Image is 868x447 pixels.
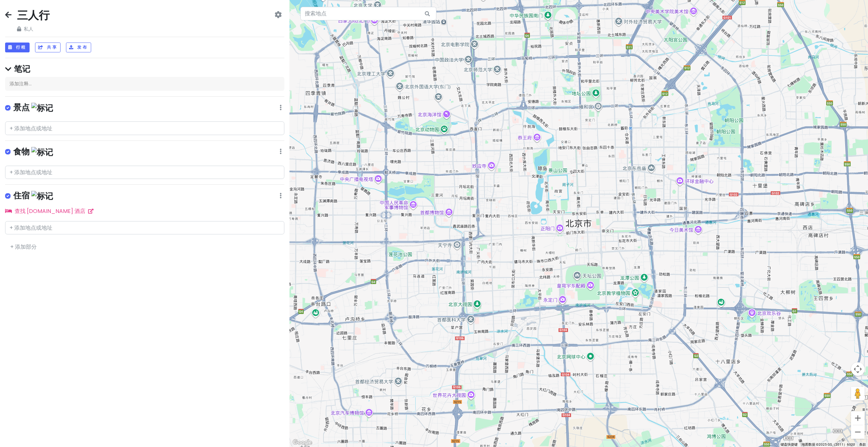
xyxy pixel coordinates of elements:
[851,387,865,400] button: 将街景小人拖到地图上以打开街景
[291,438,314,447] a: 在 Google 地图中打开此区域（会打开一个新窗口）
[31,191,53,201] img: 标记
[14,63,30,74] font: 笔记
[10,243,37,251] a: + 添加部分
[781,442,798,447] button: 键盘快捷键
[291,438,314,447] img: 谷歌
[5,121,284,135] input: + 添加地点或地址
[24,26,33,32] font: 私人
[13,146,30,157] font: 食物
[851,425,865,439] button: 缩小
[859,443,866,446] a: 条款（在新标签页中打开）
[15,207,85,215] font: 查找 [DOMAIN_NAME] 酒店
[5,166,284,179] input: + 添加地点或地址
[5,77,284,91] div: 添加注释...
[5,207,94,215] a: 查找 [DOMAIN_NAME] 酒店
[802,443,855,446] span: 地图数据 ©2025 GS（2011）6020
[16,44,27,50] font: 行程
[5,221,284,235] input: + 添加地点或地址
[47,44,57,50] font: 共享
[77,44,88,50] font: 发布
[5,43,30,52] button: 行程
[17,8,50,22] h2: 三人行
[31,103,53,113] img: 标记
[13,190,30,201] font: 住宿
[851,362,865,376] button: 地图镜头控件
[31,147,53,158] img: 标记
[13,102,30,113] font: 景点
[300,7,436,20] input: 搜索地点
[66,43,91,52] button: 发布
[851,411,865,425] button: 放大
[35,43,61,52] button: 共享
